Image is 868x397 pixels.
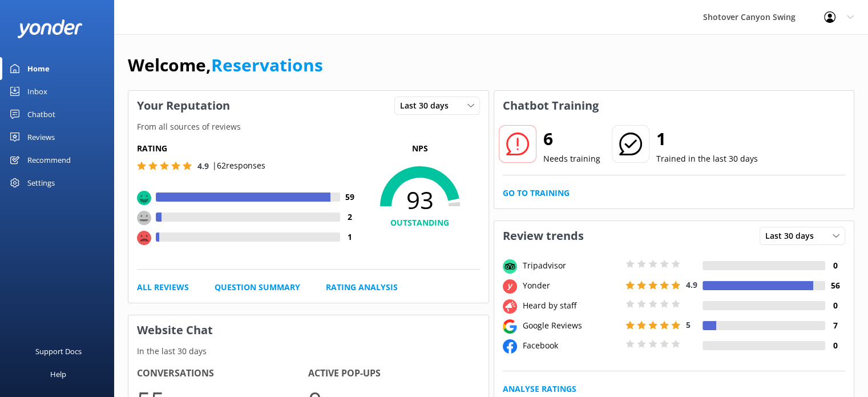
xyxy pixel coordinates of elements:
p: Needs training [543,153,600,165]
h4: 56 [825,279,845,292]
div: Settings [27,171,55,194]
img: yonder-white-logo.png [17,19,83,38]
h2: 1 [656,125,758,153]
h3: Review trends [494,221,592,251]
span: 4.9 [197,161,209,171]
h4: 0 [825,299,845,312]
a: Reservations [211,53,323,77]
span: 93 [360,186,480,214]
h4: 7 [825,319,845,332]
a: Question Summary [215,281,300,294]
div: Google Reviews [520,319,623,332]
div: Recommend [27,149,71,171]
h4: Conversations [137,366,308,381]
p: | 62 responses [212,159,265,172]
h4: Active Pop-ups [308,366,479,381]
div: Yonder [520,279,623,292]
span: Last 30 days [400,99,455,112]
div: Support Docs [35,340,82,363]
span: Last 30 days [765,230,821,242]
a: Go to Training [503,187,570,199]
h4: 1 [340,231,360,243]
div: Tripadvisor [520,259,623,272]
h4: 0 [825,339,845,352]
a: Rating Analysis [326,281,398,294]
h1: Welcome, [128,51,323,79]
div: Help [50,363,66,386]
h4: 59 [340,191,360,203]
div: Chatbot [27,103,55,126]
p: Trained in the last 30 days [656,153,758,165]
div: Home [27,57,50,80]
h4: OUTSTANDING [360,216,480,229]
span: 5 [686,319,691,330]
div: Facebook [520,339,623,352]
h3: Your Reputation [128,91,239,121]
h3: Website Chat [128,315,488,345]
h5: Rating [137,142,360,155]
span: 4.9 [686,279,697,290]
h2: 6 [543,125,600,153]
a: All Reviews [137,281,189,294]
div: Heard by staff [520,299,623,312]
p: NPS [360,142,480,155]
a: Analyse Ratings [503,383,576,395]
div: Reviews [27,126,55,149]
div: Inbox [27,80,47,103]
h4: 0 [825,259,845,272]
p: In the last 30 days [128,345,488,358]
h3: Chatbot Training [494,91,607,121]
h4: 2 [340,211,360,223]
p: From all sources of reviews [128,121,488,133]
